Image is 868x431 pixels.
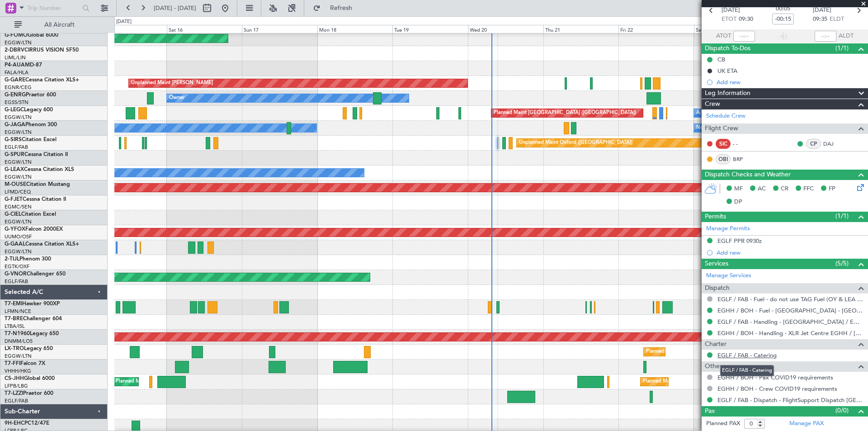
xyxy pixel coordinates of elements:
label: Planned PAX [706,419,740,428]
span: All Aircraft [24,22,95,28]
a: 9H-EHCPC12/47E [5,421,49,426]
a: G-JAGAPhenom 300 [5,122,57,128]
a: G-LEGCLegacy 600 [5,107,53,113]
a: G-GARECessna Citation XLS+ [5,77,79,83]
a: EGNR/CEG [5,84,32,91]
a: EGLF/FAB [5,144,28,151]
span: FP [829,185,835,194]
a: LTBA/ISL [5,323,25,330]
a: G-SIRSCitation Excel [5,137,57,142]
span: Dispatch Checks and Weather [705,170,791,180]
a: G-CIELCitation Excel [5,212,56,217]
span: (5/5) [835,259,849,268]
div: Planned Maint [GEOGRAPHIC_DATA] ([GEOGRAPHIC_DATA]) [494,106,636,120]
a: G-YFOXFalcon 2000EX [5,227,63,232]
span: P4-AUA [5,62,25,68]
a: EGSS/STN [5,99,28,106]
a: G-ENRGPraetor 600 [5,92,56,98]
div: Owner [169,91,184,105]
span: ETOT [722,15,736,24]
a: T7-N1960Legacy 650 [5,331,59,336]
div: Planned Maint [GEOGRAPHIC_DATA] ([GEOGRAPHIC_DATA]) [116,375,258,388]
span: 9H-EHC [5,421,24,426]
span: G-ENRG [5,92,26,98]
a: G-GAALCessna Citation XLS+ [5,242,79,247]
div: SIC [716,139,731,149]
span: G-SPUR [5,152,24,157]
a: Manage Services [706,271,751,280]
a: Manage Permits [706,224,750,233]
span: T7-LZZI [5,391,23,396]
span: Dispatch [705,283,730,294]
a: G-VNORChallenger 650 [5,271,66,277]
span: M-OUSE [5,182,26,187]
span: G-VNOR [5,271,27,277]
span: T7-FFI [5,361,20,366]
a: Manage PAX [789,419,824,428]
a: LFPB/LBG [5,383,28,389]
a: EGGW/LTN [5,114,32,121]
div: Add new [717,249,863,256]
a: T7-BREChallenger 604 [5,316,62,322]
a: Schedule Crew [706,112,745,121]
a: M-OUSECitation Mustang [5,182,70,187]
span: Crew [705,99,720,109]
button: Refresh [309,1,363,15]
a: DNMM/LOS [5,338,33,345]
span: G-FOMO [5,33,28,38]
div: - - [733,140,753,148]
a: G-LEAXCessna Citation XLS [5,167,74,172]
a: VHHH/HKG [5,368,31,374]
span: G-GAAL [5,242,25,247]
div: Sun 17 [242,25,317,33]
span: Services [705,259,728,269]
span: LX-TRO [5,346,24,351]
span: AC [758,185,766,194]
a: DAJ [823,140,844,148]
a: EGTK/OXF [5,263,29,270]
div: Mon 18 [317,25,393,33]
span: G-LEGC [5,107,24,113]
span: [DATE] [722,6,740,15]
span: 09:35 [813,15,827,24]
a: EGGW/LTN [5,159,32,166]
span: G-FJET [5,197,23,202]
input: Trip Number [28,1,80,15]
a: FALA/HLA [5,69,28,76]
span: MF [734,185,743,194]
a: P4-AUAMD-87 [5,62,42,68]
div: CB [717,56,725,63]
span: [DATE] - [DATE] [154,4,196,12]
div: Thu 21 [543,25,619,33]
a: EGLF/FAB [5,278,28,285]
div: Add new [717,78,863,86]
a: EGGW/LTN [5,353,32,360]
a: EGGW/LTN [5,174,32,180]
span: G-JAGA [5,122,25,128]
a: CS-JHHGlobal 6000 [5,376,55,381]
a: LFMN/NCE [5,308,31,315]
a: T7-FFIFalcon 7X [5,361,45,366]
span: Charter [705,339,726,350]
div: EGLF PPR 0930z [717,237,762,245]
a: UUMO/OSF [5,233,32,240]
div: Unplanned Maint Oxford ([GEOGRAPHIC_DATA]) [519,136,632,150]
span: Permits [705,212,726,222]
span: 2-DBRV [5,47,24,53]
a: 2-TIJLPhenom 300 [5,256,51,262]
a: EGMC/SEN [5,204,32,210]
span: G-YFOX [5,227,25,232]
a: EGGW/LTN [5,39,32,46]
div: Planned Maint [GEOGRAPHIC_DATA] ([GEOGRAPHIC_DATA]) [643,375,785,388]
span: T7-N1960 [5,331,30,336]
a: EGGW/LTN [5,218,32,225]
span: FFC [803,185,814,194]
span: CR [781,185,788,194]
span: 00:05 [776,5,790,14]
span: ELDT [830,15,844,24]
a: BRP [733,155,753,163]
div: UK ETA [717,67,737,75]
a: EGLF / FAB - Handling - [GEOGRAPHIC_DATA] / EGLF / FAB [717,318,863,326]
span: T7-EMI [5,301,22,307]
a: G-FOMOGlobal 6000 [5,33,58,38]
